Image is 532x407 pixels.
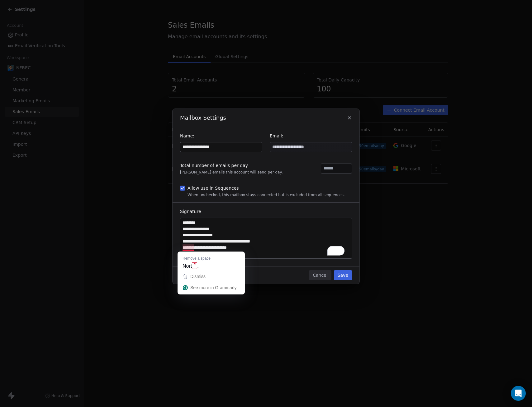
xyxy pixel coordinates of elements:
[334,270,352,280] button: Save
[270,133,283,138] span: Email:
[309,270,331,280] button: Cancel
[188,192,345,197] div: When unchecked, this mailbox stays connected but is excluded from all sequences.
[180,218,352,258] textarea: To enrich screen reader interactions, please activate Accessibility in Grammarly extension settings
[180,114,226,122] span: Mailbox Settings
[180,185,185,191] button: Allow use in SequencesWhen unchecked, this mailbox stays connected but is excluded from all seque...
[188,185,345,191] div: Allow use in Sequences
[180,133,194,138] span: Name:
[180,170,283,175] div: [PERSON_NAME] emails this account will send per day.
[180,162,283,169] div: Total number of emails per day
[180,209,201,214] span: Signature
